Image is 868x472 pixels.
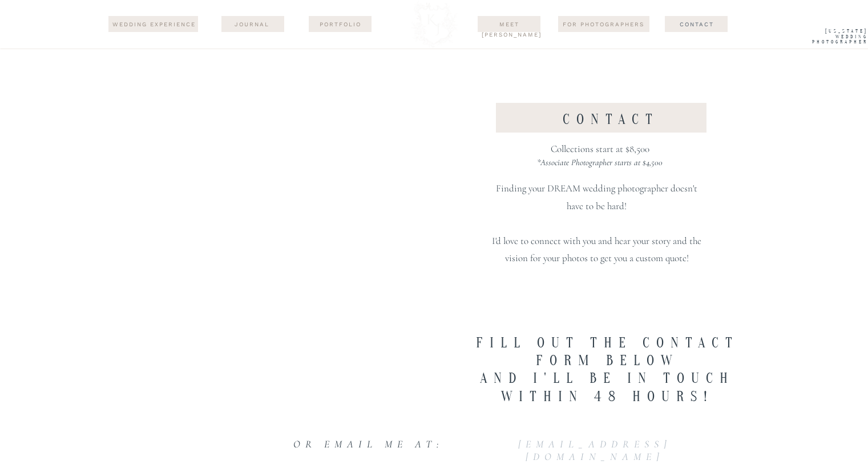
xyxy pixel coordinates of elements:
a: Portfolio [313,19,368,29]
a: For Photographers [558,19,649,29]
p: Collections start at $8,500 [491,141,709,177]
p: *Associate Photographer starts at $4,500 [491,155,709,173]
a: Meet [PERSON_NAME] [482,19,537,29]
h1: contact [483,112,739,137]
a: journal [224,19,280,29]
h1: or email me at: [267,438,471,463]
p: Finding your DREAM wedding photographer doesn't have to be hard! I'd love to connect with you and... [491,180,703,271]
a: [US_STATE] WEdding Photographer [794,29,868,48]
h1: Fill out the contact form below And i'll be in touch within 48 hours! [449,334,766,410]
a: [EMAIL_ADDRESS][DOMAIN_NAME] [451,438,739,463]
a: Contact [657,19,737,29]
a: wedding experience [111,19,197,30]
